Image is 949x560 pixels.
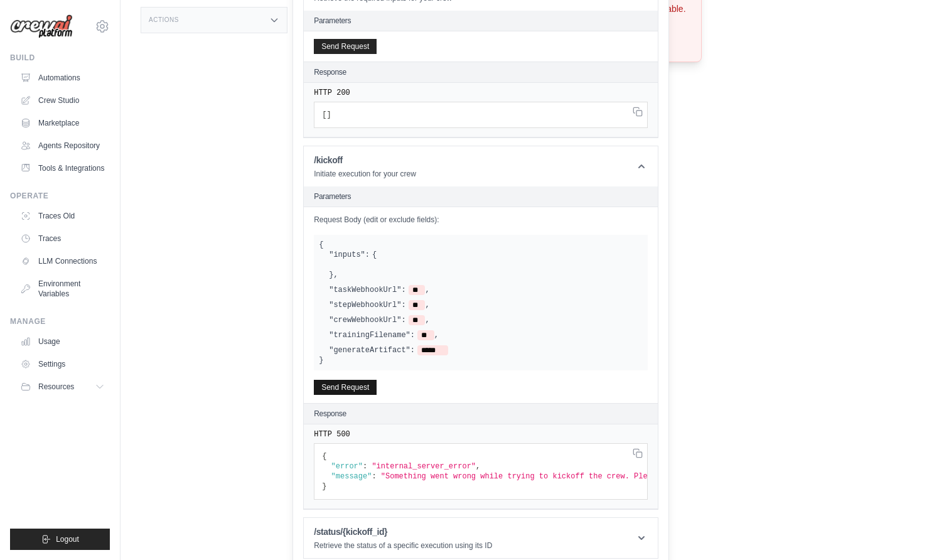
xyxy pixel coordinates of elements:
button: Send Request [314,380,377,395]
span: : [363,462,367,471]
pre: HTTP 500 [314,429,648,439]
label: "taskWebhookUrl": [329,285,405,295]
span: , [425,315,429,325]
span: [ [322,110,326,119]
span: "Something went wrong while trying to kickoff the crew. Please try again." [381,472,716,481]
span: } [319,356,323,365]
span: } [322,482,326,491]
span: "message" [331,472,372,481]
span: "internal_server_error" [372,462,476,471]
a: Usage [15,331,110,352]
span: , [476,462,480,471]
a: Agents Repository [15,136,110,156]
h1: /status/{kickoff_id} [314,525,492,538]
h2: Response [314,409,346,419]
a: Crew Studio [15,90,110,110]
a: Traces Old [15,206,110,226]
label: "crewWebhookUrl": [329,315,405,325]
label: "generateArtifact": [329,345,415,355]
a: Environment Variables [15,274,110,304]
label: Request Body (edit or exclude fields): [314,215,648,225]
span: { [372,250,377,260]
pre: HTTP 200 [314,88,648,98]
span: ] [326,110,331,119]
a: Settings [15,354,110,374]
div: Manage [10,316,110,326]
h1: /kickoff [314,154,416,166]
span: Resources [38,382,74,392]
h2: Parameters [314,191,648,202]
iframe: Chat Widget [886,500,949,560]
a: Automations [15,68,110,88]
p: Retrieve the status of a specific execution using its ID [314,541,492,551]
span: , [434,330,439,340]
span: "error" [331,462,363,471]
div: Operate [10,191,110,201]
span: : [372,472,376,481]
a: LLM Connections [15,251,110,271]
span: } [329,270,333,280]
span: { [319,240,323,249]
label: "inputs": [329,250,370,260]
h3: Actions [149,16,179,24]
img: Logo [10,14,73,39]
label: "stepWebhookUrl": [329,300,405,310]
button: Logout [10,529,110,550]
div: Build [10,53,110,63]
button: Resources [15,377,110,397]
a: Traces [15,229,110,249]
span: , [333,270,338,280]
h2: Response [314,67,346,77]
a: Tools & Integrations [15,158,110,178]
span: Logout [56,534,79,544]
button: Send Request [314,39,377,54]
span: , [425,300,429,310]
p: Initiate execution for your crew [314,169,416,179]
label: "trainingFilename": [329,330,415,340]
span: , [425,285,429,295]
span: { [322,452,326,461]
h2: Parameters [314,16,648,26]
a: Marketplace [15,113,110,133]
